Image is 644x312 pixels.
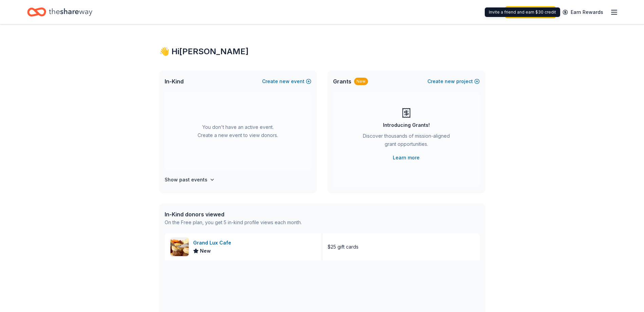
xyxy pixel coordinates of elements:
[165,77,184,85] span: In-Kind
[193,239,234,247] div: Grand Lux Cafe
[383,121,430,129] div: Introducing Grants!
[170,238,189,256] img: Image for Grand Lux Cafe
[165,176,207,184] h4: Show past events
[159,46,485,57] div: 👋 Hi [PERSON_NAME]
[360,132,453,151] div: Discover thousands of mission-aligned grant opportunities.
[427,77,480,85] button: Createnewproject
[558,6,607,18] a: Earn Rewards
[445,77,455,85] span: new
[354,78,368,85] div: New
[165,210,302,218] div: In-Kind donors viewed
[165,176,215,184] button: Show past events
[262,77,311,85] button: Createnewevent
[27,4,92,20] a: Home
[505,6,556,18] a: Start free trial
[333,77,351,85] span: Grants
[393,154,420,162] a: Learn more
[279,77,290,85] span: new
[165,92,311,170] div: You don't have an active event. Create a new event to view donors.
[165,218,302,227] div: On the Free plan, you get 5 in-kind profile views each month.
[485,7,560,17] div: Invite a friend and earn $30 credit
[328,243,358,251] div: $25 gift cards
[200,247,211,255] span: New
